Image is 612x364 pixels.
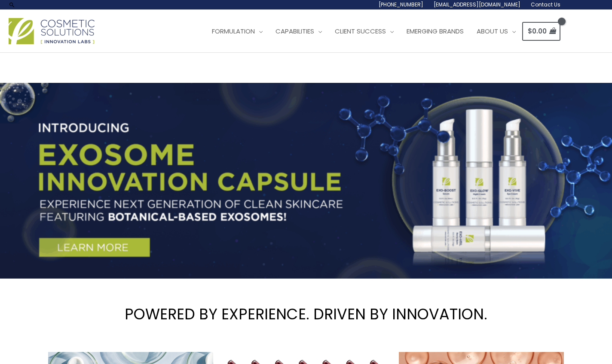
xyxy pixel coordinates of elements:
span: About Us [477,27,508,36]
span: Client Success [335,27,386,36]
span: Emerging Brands [407,27,464,36]
img: Cosmetic Solutions Logo [9,18,95,44]
bdi: 0.00 [528,27,547,36]
span: Capabilities [275,27,314,36]
span: Contact Us [531,1,560,8]
a: View Shopping Cart, empty [522,22,560,41]
span: [EMAIL_ADDRESS][DOMAIN_NAME] [434,1,520,8]
span: [PHONE_NUMBER] [379,1,423,8]
span: $ [528,27,532,36]
a: Formulation [205,18,269,44]
a: Capabilities [269,18,328,44]
nav: Site Navigation [199,18,560,44]
a: Emerging Brands [400,18,470,44]
a: Client Success [328,18,400,44]
span: Formulation [212,27,255,36]
a: Search icon link [9,1,15,8]
a: About Us [470,18,522,44]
